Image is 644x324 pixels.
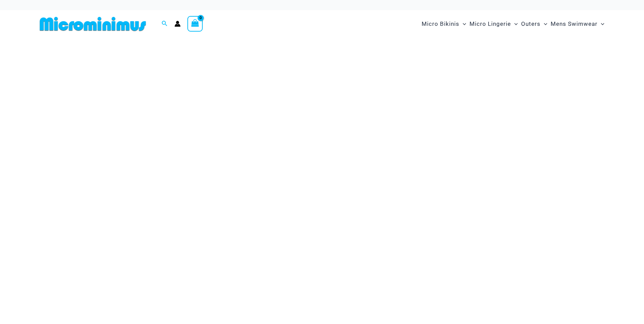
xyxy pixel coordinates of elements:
span: Menu Toggle [597,15,604,33]
img: MM SHOP LOGO FLAT [37,16,149,32]
a: Micro LingerieMenu ToggleMenu Toggle [468,14,519,34]
span: Menu Toggle [459,15,466,33]
a: Micro BikinisMenu ToggleMenu Toggle [420,14,468,34]
nav: Site Navigation [419,13,607,35]
a: Account icon link [174,21,181,27]
span: Micro Bikinis [422,15,459,33]
span: Menu Toggle [511,15,518,33]
a: Mens SwimwearMenu ToggleMenu Toggle [549,14,606,34]
a: View Shopping Cart, empty [187,16,203,32]
span: Menu Toggle [540,15,547,33]
span: Outers [521,15,540,33]
a: OutersMenu ToggleMenu Toggle [519,14,549,34]
a: Search icon link [162,20,168,28]
span: Micro Lingerie [470,15,511,33]
span: Mens Swimwear [551,15,597,33]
